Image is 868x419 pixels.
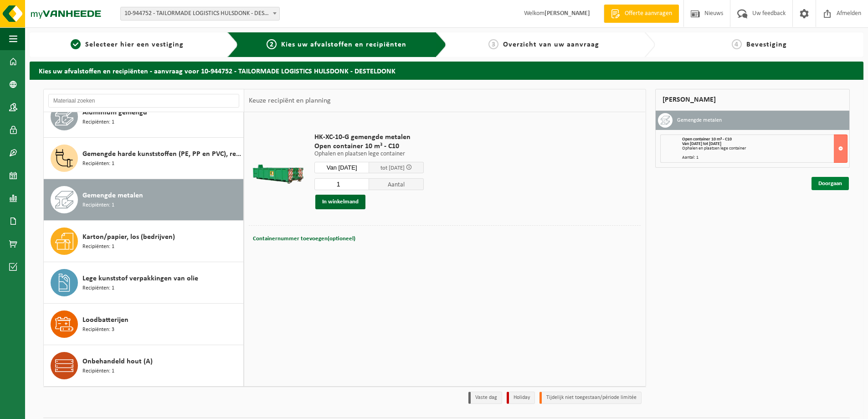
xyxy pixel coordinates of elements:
[44,221,244,262] button: Karton/papier, los (bedrijven) Recipiënten: 1
[314,151,424,157] p: Ophalen en plaatsen lege container
[71,39,81,49] span: 1
[812,177,849,190] a: Doorgaan
[488,39,498,49] span: 3
[82,232,175,243] span: Karton/papier, los (bedrijven)
[281,41,406,48] span: Kies uw afvalstoffen en recipiënten
[682,155,847,160] div: Aantal: 1
[82,367,114,376] span: Recipiënten: 1
[44,345,244,386] button: Onbehandeld hout (A) Recipiënten: 1
[82,326,114,334] span: Recipiënten: 3
[82,190,143,201] span: Gemengde metalen
[314,133,424,142] span: HK-XC-10-G gemengde metalen
[253,236,355,242] span: Containernummer toevoegen(optioneel)
[44,179,244,221] button: Gemengde metalen Recipiënten: 1
[682,146,847,151] div: Ophalen en plaatsen lege container
[121,7,279,20] span: 10-944752 - TAILORMADE LOGISTICS HULSDONK - DESTELDONK
[82,160,114,168] span: Recipiënten: 1
[82,315,128,326] span: Loodbatterijen
[48,94,239,108] input: Materiaal zoeken
[82,356,153,367] span: Onbehandeld hout (A)
[44,96,244,138] button: Aluminium gemengd Recipiënten: 1
[82,284,114,293] span: Recipiënten: 1
[244,89,335,112] div: Keuze recipiënt en planning
[314,162,369,173] input: Selecteer datum
[82,243,114,251] span: Recipiënten: 1
[468,392,502,404] li: Vaste dag
[82,149,241,160] span: Gemengde harde kunststoffen (PE, PP en PVC), recycleerbaar (industrieel)
[120,7,280,21] span: 10-944752 - TAILORMADE LOGISTICS HULSDONK - DESTELDONK
[44,138,244,179] button: Gemengde harde kunststoffen (PE, PP en PVC), recycleerbaar (industrieel) Recipiënten: 1
[44,304,244,345] button: Loodbatterijen Recipiënten: 3
[267,39,277,49] span: 2
[655,89,850,111] div: [PERSON_NAME]
[622,9,674,18] span: Offerte aanvragen
[682,137,732,142] span: Open container 10 m³ - C10
[677,113,722,128] h3: Gemengde metalen
[82,118,114,127] span: Recipiënten: 1
[507,392,535,404] li: Holiday
[746,41,787,48] span: Bevestiging
[380,165,405,171] span: tot [DATE]
[539,392,642,404] li: Tijdelijk niet toegestaan/période limitée
[34,39,220,50] a: 1Selecteer hier een vestiging
[544,10,590,17] strong: [PERSON_NAME]
[82,107,147,118] span: Aluminium gemengd
[604,5,679,23] a: Offerte aanvragen
[682,141,721,146] strong: Van [DATE] tot [DATE]
[85,41,184,48] span: Selecteer hier een vestiging
[503,41,599,48] span: Overzicht van uw aanvraag
[82,201,114,210] span: Recipiënten: 1
[44,262,244,304] button: Lege kunststof verpakkingen van olie Recipiënten: 1
[82,273,198,284] span: Lege kunststof verpakkingen van olie
[315,195,365,209] button: In winkelmand
[314,142,424,151] span: Open container 10 m³ - C10
[732,39,742,49] span: 4
[30,62,863,79] h2: Kies uw afvalstoffen en recipiënten - aanvraag voor 10-944752 - TAILORMADE LOGISTICS HULSDONK - D...
[252,233,356,245] button: Containernummer toevoegen(optioneel)
[369,178,424,190] span: Aantal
